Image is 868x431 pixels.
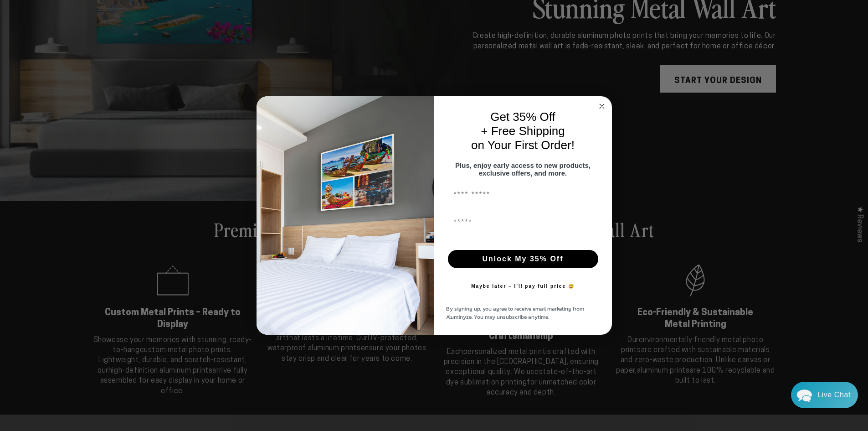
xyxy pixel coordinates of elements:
button: Maybe later – I’ll pay full price 😅 [467,277,579,296]
span: Get 35% Off [490,110,555,124]
button: Close dialog [596,101,607,112]
img: underline [446,241,600,241]
span: By signing up, you agree to receive email marketing from Aluminyze. You may unsubscribe anytime. [446,305,584,321]
div: Contact Us Directly [817,382,851,408]
button: Unlock My 35% Off [448,250,598,268]
div: Chat widget toggle [791,382,858,408]
img: 728e4f65-7e6c-44e2-b7d1-0292a396982f.jpeg [257,96,434,335]
span: on Your First Order! [471,138,575,152]
span: + Free Shipping [481,124,565,138]
span: Plus, enjoy early access to new products, exclusive offers, and more. [455,161,591,177]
